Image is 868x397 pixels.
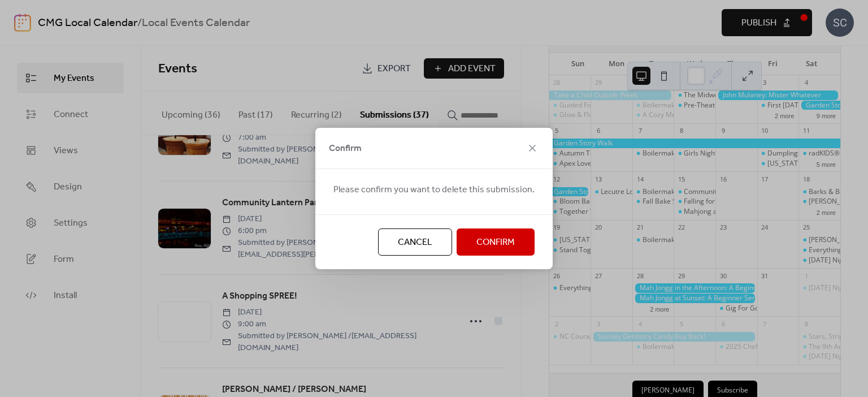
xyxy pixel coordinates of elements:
span: Confirm [329,142,362,156]
button: Confirm [457,228,535,256]
span: Confirm [476,236,515,249]
button: Cancel [378,228,452,256]
span: Cancel [398,236,432,249]
span: Please confirm you want to delete this submission. [333,183,535,197]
